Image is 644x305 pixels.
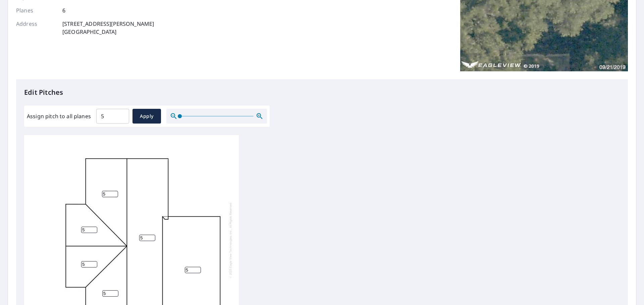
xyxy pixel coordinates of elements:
p: [STREET_ADDRESS][PERSON_NAME] [GEOGRAPHIC_DATA] [62,20,154,36]
input: 00.0 [96,107,129,126]
button: Apply [132,109,161,124]
p: Edit Pitches [24,87,620,97]
p: 6 [62,6,65,14]
p: Address [16,20,56,36]
p: Planes [16,6,56,14]
span: Apply [138,112,156,121]
label: Assign pitch to all planes [27,112,91,120]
